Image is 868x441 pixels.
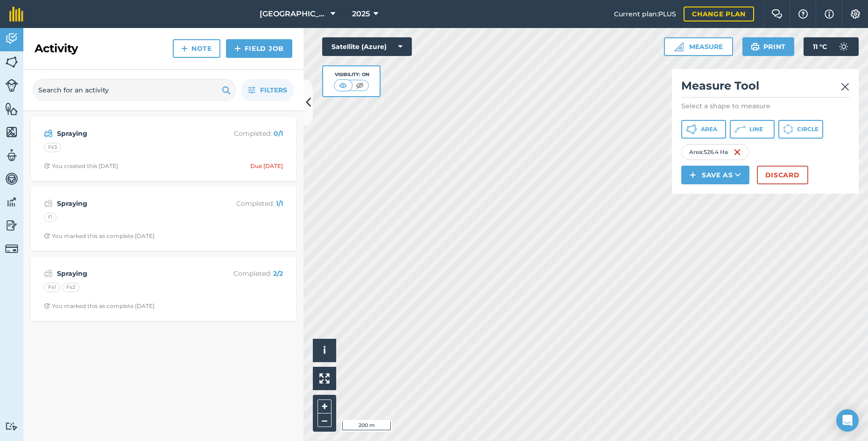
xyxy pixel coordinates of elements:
[222,84,231,96] img: svg+xml;base64,PHN2ZyB4bWxucz0iaHR0cDovL3d3dy53My5vcmcvMjAwMC9zdmciIHdpZHRoPSIxOSIgaGVpZ2h0PSIyNC...
[354,81,366,90] img: svg+xml;base64,PHN2ZyB4bWxucz0iaHR0cDovL3d3dy53My5vcmcvMjAwMC9zdmciIHdpZHRoPSI1MCIgaGVpZ2h0PSI0MC...
[33,79,236,101] input: Search for an activity
[44,232,155,240] div: You marked this as complete [DATE]
[664,37,733,56] button: Measure
[757,166,808,184] button: Discard
[334,71,369,78] div: Visibility: On
[44,143,61,152] div: Fs3
[337,81,349,90] img: svg+xml;base64,PHN2ZyB4bWxucz0iaHR0cDovL3d3dy53My5vcmcvMjAwMC9zdmciIHdpZHRoPSI1MCIgaGVpZ2h0PSI0MC...
[825,8,834,20] img: svg+xml;base64,PHN2ZyB4bWxucz0iaHR0cDovL3d3dy53My5vcmcvMjAwMC9zdmciIHdpZHRoPSIxNyIgaGVpZ2h0PSIxNy...
[57,268,205,279] strong: Spraying
[57,198,205,209] strong: Spraying
[44,268,53,279] img: svg+xml;base64,PD94bWwgdmVyc2lvbj0iMS4wIiBlbmNvZGluZz0idXRmLTgiPz4KPCEtLSBHZW5lcmF0b3I6IEFkb2JlIE...
[797,126,819,133] span: Circle
[35,41,78,56] h2: Activity
[173,39,220,58] a: Note
[5,242,18,255] img: svg+xml;base64,PD94bWwgdmVyc2lvbj0iMS4wIiBlbmNvZGluZz0idXRmLTgiPz4KPCEtLSBHZW5lcmF0b3I6IEFkb2JlIE...
[44,213,56,222] div: f1
[273,269,283,278] strong: 2 / 2
[276,199,283,208] strong: 1 / 1
[690,169,696,181] img: svg+xml;base64,PHN2ZyB4bWxucz0iaHR0cDovL3d3dy53My5vcmcvMjAwMC9zdmciIHdpZHRoPSIxNCIgaGVpZ2h0PSIyNC...
[226,39,292,58] a: Field Job
[36,192,290,245] a: SprayingCompleted: 1/1f1Clock with arrow pointing clockwiseYou marked this as complete [DATE]
[241,79,294,101] button: Filters
[749,126,763,133] span: Line
[313,339,336,362] button: i
[701,126,717,133] span: Area
[5,55,18,69] img: svg+xml;base64,PHN2ZyB4bWxucz0iaHR0cDovL3d3dy53My5vcmcvMjAwMC9zdmciIHdpZHRoPSI1NiIgaGVpZ2h0PSI2MC...
[5,195,18,209] img: svg+xml;base64,PD94bWwgdmVyc2lvbj0iMS4wIiBlbmNvZGluZz0idXRmLTgiPz4KPCEtLSBHZW5lcmF0b3I6IEFkb2JlIE...
[742,37,795,56] button: Print
[322,37,412,56] button: Satellite (Azure)
[681,166,749,184] button: Save as
[260,8,327,20] span: [GEOGRAPHIC_DATA]
[834,37,853,56] img: svg+xml;base64,PD94bWwgdmVyc2lvbj0iMS4wIiBlbmNvZGluZz0idXRmLTgiPz4KPCEtLSBHZW5lcmF0b3I6IEFkb2JlIE...
[274,129,283,138] strong: 0 / 1
[674,42,684,51] img: Ruler icon
[797,9,809,19] img: A question mark icon
[614,9,676,19] span: Current plan : PLUS
[5,102,18,116] img: svg+xml;base64,PHN2ZyB4bWxucz0iaHR0cDovL3d3dy53My5vcmcvMjAwMC9zdmciIHdpZHRoPSI1NiIgaGVpZ2h0PSI2MC...
[62,283,79,292] div: Fs2
[209,268,283,279] p: Completed :
[323,344,326,356] span: i
[850,9,861,19] img: A cog icon
[9,7,23,21] img: fieldmargin Logo
[318,399,332,413] button: +
[841,81,849,92] img: svg+xml;base64,PHN2ZyB4bWxucz0iaHR0cDovL3d3dy53My5vcmcvMjAwMC9zdmciIHdpZHRoPSIyMiIgaGVpZ2h0PSIzMC...
[260,85,287,95] span: Filters
[5,422,18,431] img: svg+xml;base64,PD94bWwgdmVyc2lvbj0iMS4wIiBlbmNvZGluZz0idXRmLTgiPz4KPCEtLSBHZW5lcmF0b3I6IEFkb2JlIE...
[352,8,370,20] span: 2025
[734,147,741,158] img: svg+xml;base64,PHN2ZyB4bWxucz0iaHR0cDovL3d3dy53My5vcmcvMjAwMC9zdmciIHdpZHRoPSIxNiIgaGVpZ2h0PSIyNC...
[778,120,823,139] button: Circle
[681,144,749,160] div: Area : 526.4 Ha
[5,148,18,162] img: svg+xml;base64,PD94bWwgdmVyc2lvbj0iMS4wIiBlbmNvZGluZz0idXRmLTgiPz4KPCEtLSBHZW5lcmF0b3I6IEFkb2JlIE...
[804,37,859,56] button: 11 °C
[813,37,827,56] span: 11 ° C
[681,101,849,111] p: Select a shape to measure
[44,163,50,169] img: Clock with arrow pointing clockwise
[5,218,18,232] img: svg+xml;base64,PD94bWwgdmVyc2lvbj0iMS4wIiBlbmNvZGluZz0idXRmLTgiPz4KPCEtLSBHZW5lcmF0b3I6IEFkb2JlIE...
[44,198,53,209] img: svg+xml;base64,PD94bWwgdmVyc2lvbj0iMS4wIiBlbmNvZGluZz0idXRmLTgiPz4KPCEtLSBHZW5lcmF0b3I6IEFkb2JlIE...
[44,162,118,170] div: You created this [DATE]
[44,233,50,239] img: Clock with arrow pointing clockwise
[836,409,859,432] div: Open Intercom Messenger
[751,41,760,52] img: svg+xml;base64,PHN2ZyB4bWxucz0iaHR0cDovL3d3dy53My5vcmcvMjAwMC9zdmciIHdpZHRoPSIxOSIgaGVpZ2h0PSIyNC...
[771,9,783,19] img: Two speech bubbles overlapping with the left bubble in the forefront
[57,128,205,139] strong: Spraying
[319,373,330,384] img: Four arrows, one pointing top left, one top right, one bottom right and the last bottom left
[5,172,18,186] img: svg+xml;base64,PD94bWwgdmVyc2lvbj0iMS4wIiBlbmNvZGluZz0idXRmLTgiPz4KPCEtLSBHZW5lcmF0b3I6IEFkb2JlIE...
[5,79,18,92] img: svg+xml;base64,PD94bWwgdmVyc2lvbj0iMS4wIiBlbmNvZGluZz0idXRmLTgiPz4KPCEtLSBHZW5lcmF0b3I6IEFkb2JlIE...
[181,43,188,54] img: svg+xml;base64,PHN2ZyB4bWxucz0iaHR0cDovL3d3dy53My5vcmcvMjAwMC9zdmciIHdpZHRoPSIxNCIgaGVpZ2h0PSIyNC...
[209,128,283,139] p: Completed :
[44,302,155,310] div: You marked this as complete [DATE]
[5,125,18,139] img: svg+xml;base64,PHN2ZyB4bWxucz0iaHR0cDovL3d3dy53My5vcmcvMjAwMC9zdmciIHdpZHRoPSI1NiIgaGVpZ2h0PSI2MC...
[44,128,53,139] img: svg+xml;base64,PD94bWwgdmVyc2lvbj0iMS4wIiBlbmNvZGluZz0idXRmLTgiPz4KPCEtLSBHZW5lcmF0b3I6IEFkb2JlIE...
[681,78,849,98] h2: Measure Tool
[36,262,290,315] a: SprayingCompleted: 2/2Fs1Fs2Clock with arrow pointing clockwiseYou marked this as complete [DATE]
[250,162,283,170] div: Due [DATE]
[318,413,332,427] button: –
[681,120,726,139] button: Area
[44,283,60,292] div: Fs1
[684,7,754,21] a: Change plan
[730,120,775,139] button: Line
[44,303,50,309] img: Clock with arrow pointing clockwise
[36,122,290,175] a: SprayingCompleted: 0/1Fs3Clock with arrow pointing clockwiseYou created this [DATE]Due [DATE]
[5,32,18,46] img: svg+xml;base64,PD94bWwgdmVyc2lvbj0iMS4wIiBlbmNvZGluZz0idXRmLTgiPz4KPCEtLSBHZW5lcmF0b3I6IEFkb2JlIE...
[234,43,241,54] img: svg+xml;base64,PHN2ZyB4bWxucz0iaHR0cDovL3d3dy53My5vcmcvMjAwMC9zdmciIHdpZHRoPSIxNCIgaGVpZ2h0PSIyNC...
[209,198,283,209] p: Completed :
